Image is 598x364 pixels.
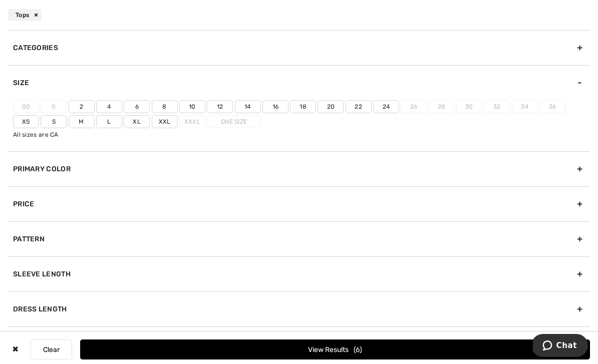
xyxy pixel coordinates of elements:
span: 6 [354,345,362,354]
div: Categories [8,30,590,65]
div: Sleeve length [8,256,590,291]
button: View Results6 [80,339,590,359]
label: 00 [13,100,39,113]
iframe: Opens a widget where you can chat to one of our agents [533,334,588,359]
label: Xxl [152,115,178,128]
label: 26 [401,100,427,113]
div: Pattern [8,221,590,256]
label: L [96,115,122,128]
label: 32 [484,100,510,113]
label: Xl [124,115,150,128]
label: Xxxl [179,115,205,128]
label: 28 [429,100,455,113]
label: Xs [13,115,39,128]
div: ✖ [8,339,23,359]
label: 30 [456,100,482,113]
label: 22 [346,100,372,113]
button: Clear [31,339,72,359]
label: 20 [318,100,344,113]
label: M [69,115,95,128]
label: 16 [262,100,288,113]
label: One Size [207,115,261,128]
div: Price [8,186,590,221]
label: 10 [179,100,205,113]
label: 2 [69,100,95,113]
label: 36 [539,100,565,113]
div: All sizes are CA [13,130,590,139]
div: Primary Color [8,151,590,186]
label: 24 [373,100,399,113]
label: 0 [41,100,67,113]
label: 4 [96,100,122,113]
label: 18 [290,100,316,113]
div: Dress Length [8,291,590,326]
label: S [41,115,67,128]
label: 14 [235,100,261,113]
label: 8 [152,100,178,113]
label: 34 [512,100,538,113]
label: 12 [207,100,233,113]
div: Size [8,65,590,100]
div: Occasion [8,326,590,361]
div: Tops [8,9,42,21]
label: 6 [124,100,150,113]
